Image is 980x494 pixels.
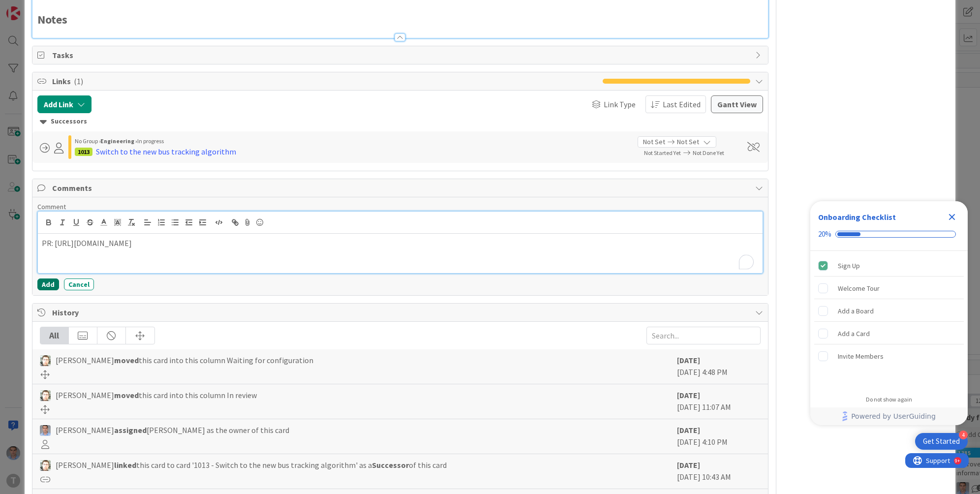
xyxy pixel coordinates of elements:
b: Successor [372,460,409,470]
span: Comments [52,182,750,194]
div: 1013 [75,148,92,156]
div: Invite Members [838,350,884,362]
img: LD [40,425,51,436]
div: All [40,327,69,344]
img: VD [40,355,51,366]
span: Not Started Yet [644,149,681,156]
div: [DATE] 10:43 AM [677,459,761,484]
span: [PERSON_NAME] [PERSON_NAME] as the owner of this card [56,424,289,436]
div: Add a Card is incomplete. [814,323,964,344]
div: [DATE] 4:48 PM [677,354,761,379]
span: [PERSON_NAME] this card into this column Waiting for configuration [56,354,313,366]
span: ( 1 ) [74,76,83,86]
b: [DATE] [677,390,700,400]
input: Search... [646,327,761,344]
button: Cancel [64,278,94,290]
span: Comment [37,202,66,211]
button: Add [37,278,59,290]
div: Add a Board is incomplete. [814,300,964,322]
div: Checklist items [810,251,968,389]
div: Add a Board [838,305,874,317]
div: Switch to the new bus tracking algorithm [96,146,236,157]
span: Links [52,75,598,87]
button: Gantt View [711,95,763,113]
div: Close Checklist [944,209,960,225]
div: To enrich screen reader interactions, please activate Accessibility in Grammarly extension settings [38,234,763,273]
span: Not Done Yet [693,149,724,156]
img: VD [40,460,51,471]
p: PR: [URL][DOMAIN_NAME] [42,238,759,249]
span: In progress [137,137,164,145]
div: Do not show again [866,396,912,403]
div: [DATE] 4:10 PM [677,424,761,449]
div: Checklist progress: 20% [818,230,960,239]
b: [DATE] [677,425,700,435]
div: 4 [959,431,968,439]
img: VD [40,390,51,401]
div: Get Started [923,436,960,446]
span: No Group › [75,137,100,145]
span: Not Set [643,137,665,147]
span: Link Type [604,98,636,110]
span: [PERSON_NAME] this card to card '1013 - Switch to the new bus tracking algorithm' as a of this card [56,459,447,471]
div: Welcome Tour is incomplete. [814,278,964,299]
div: Sign Up is complete. [814,255,964,277]
b: moved [114,355,139,365]
div: Sign Up [838,260,860,272]
strong: Notes [37,12,67,27]
b: moved [114,390,139,400]
span: Not Set [677,137,699,147]
b: assigned [114,425,147,435]
span: Last Edited [663,98,701,110]
button: Last Edited [645,95,706,113]
button: Add Link [37,95,92,113]
div: Add a Card [838,328,870,340]
div: 20% [818,230,831,239]
div: Footer [810,407,968,425]
div: Checklist Container [810,201,968,425]
div: 9+ [50,4,55,12]
div: [DATE] 11:07 AM [677,389,761,414]
b: [DATE] [677,460,700,470]
span: Tasks [52,49,750,61]
div: Successors [40,116,761,127]
b: Engineering › [100,137,137,145]
a: Powered by UserGuiding [815,407,963,425]
div: Onboarding Checklist [818,211,896,223]
span: Support [21,1,45,13]
span: [PERSON_NAME] this card into this column In review [56,389,257,401]
b: linked [114,460,136,470]
span: Powered by UserGuiding [851,410,936,422]
div: Open Get Started checklist, remaining modules: 4 [915,433,968,450]
div: Invite Members is incomplete. [814,345,964,367]
div: Welcome Tour [838,282,880,294]
span: History [52,307,750,318]
b: [DATE] [677,355,700,365]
